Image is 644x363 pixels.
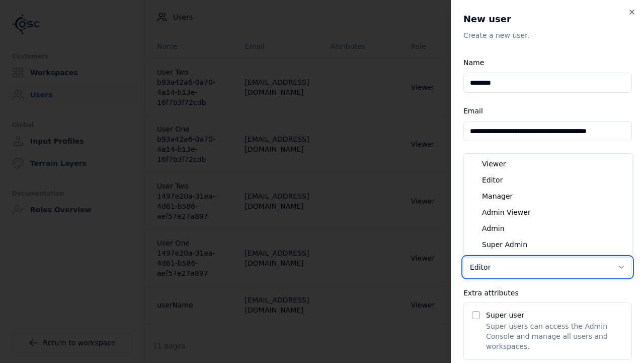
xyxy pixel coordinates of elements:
[482,223,505,233] span: Admin
[482,191,513,201] span: Manager
[482,207,531,217] span: Admin Viewer
[482,239,527,250] span: Super Admin
[482,175,503,185] span: Editor
[482,159,506,169] span: Viewer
